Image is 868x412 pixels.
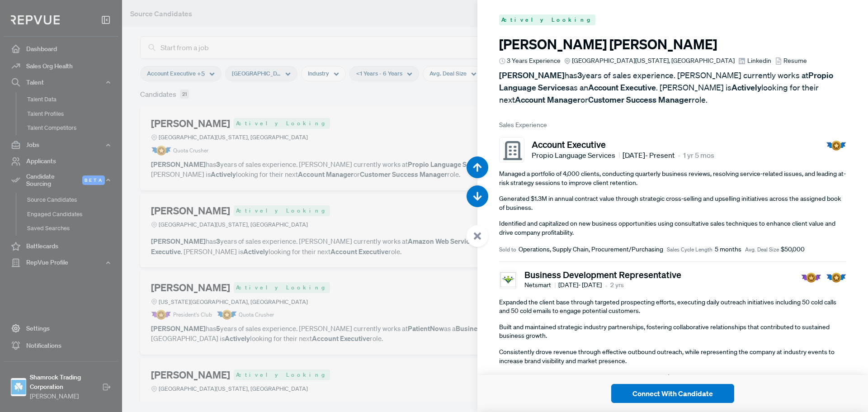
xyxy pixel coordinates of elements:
span: [GEOGRAPHIC_DATA][US_STATE], [GEOGRAPHIC_DATA] [572,56,735,66]
h3: [PERSON_NAME] [PERSON_NAME] [499,36,846,52]
img: Quota Badge [826,141,846,151]
span: Netsmart [524,280,556,290]
span: 6 months [601,373,627,382]
img: Quota Badge [826,273,846,283]
span: IT/Security [519,373,549,382]
span: 2 yrs [610,280,624,290]
p: Expanded the client base through targeted prospecting efforts, executing daily outreach initiativ... [499,298,846,316]
p: Built and maintained strategic industry partnerships, fostering collaborative relationships that ... [499,323,846,341]
span: $50,000 [781,245,805,254]
span: Actively Looking [499,14,595,25]
span: Avg. Deal Size [745,246,779,254]
span: Sales Cycle Length [553,374,599,382]
span: Sold to [499,374,516,382]
strong: Actively [731,82,761,93]
strong: Customer Success Manager [588,95,692,105]
span: Operations, Supply Chain, Procurement/Purchasing [519,245,663,254]
a: Linkedin [738,56,771,66]
p: Managed a portfolio of 4,000 clients, conducting quarterly business reviews, resolving service-re... [499,170,846,187]
h5: Business Development Representative [524,269,681,280]
span: Sold to [499,246,516,254]
span: Sales Cycle Length [667,246,712,254]
span: Resume [783,56,807,66]
span: Avg. Deal Size [631,374,665,382]
span: [DATE] - [DATE] [558,280,602,290]
span: Linkedin [747,56,771,66]
strong: 3 [577,70,582,81]
h5: Account Executive [532,139,714,150]
a: Resume [775,56,807,66]
span: 1 yr 5 mos [683,150,714,161]
span: [DATE] - Present [623,150,675,161]
span: 5 months [715,245,741,254]
img: Netsmart [500,272,515,287]
article: • [605,280,608,291]
button: Connect With Candidate [611,384,734,403]
article: • [678,150,680,161]
img: President Badge [801,273,821,283]
strong: [PERSON_NAME] [499,70,565,81]
span: Propio Language Services [532,150,620,161]
span: $60,000 [667,373,691,382]
p: Identified and capitalized on new business opportunities using consultative sales techniques to e... [499,219,846,237]
p: Consistently drove revenue through effective outbound outreach, while representing the company at... [499,348,846,365]
strong: Account Executive [588,82,656,93]
strong: Account Manager [515,95,580,105]
span: Sales Experience [499,120,846,130]
span: 3 Years Experience [507,56,561,66]
p: Generated $1.3M in annual contract value through strategic cross-selling and upselling initiative... [499,194,846,212]
p: has years of sales experience. [PERSON_NAME] currently works at as an . [PERSON_NAME] is looking ... [499,69,846,106]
